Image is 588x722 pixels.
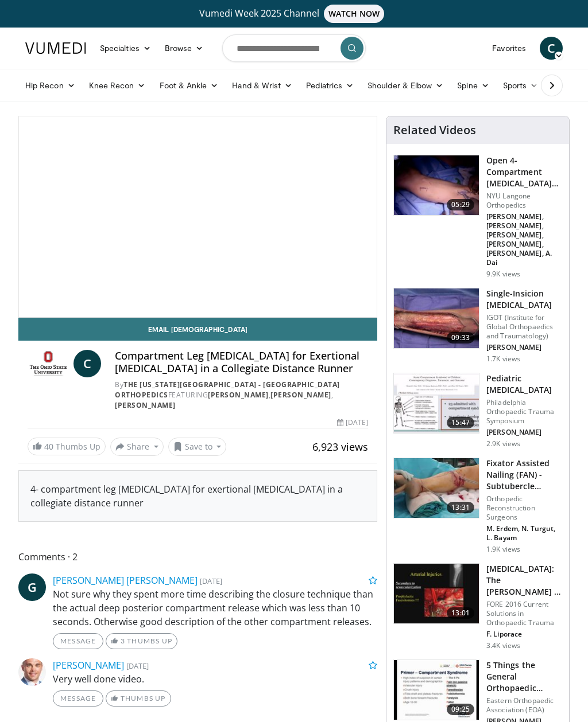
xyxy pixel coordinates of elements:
[393,373,562,448] a: 15:47 Pediatric [MEDICAL_DATA] Philadelphia Orthopaedic Trauma Symposium [PERSON_NAME] 2.9K views
[200,576,222,586] small: [DATE]
[222,34,366,62] input: Search topics, interventions
[53,574,198,587] a: [PERSON_NAME] [PERSON_NAME]
[126,661,149,671] small: [DATE]
[337,417,368,428] div: [DATE]
[486,428,562,437] p: [PERSON_NAME]
[447,607,474,619] span: 13:01
[486,545,520,554] p: 1.9K views
[93,37,158,60] a: Specialties
[299,74,361,97] a: Pediatrics
[106,690,171,707] a: Thumbs Up
[121,637,125,645] span: 3
[447,417,474,428] span: 15:47
[44,441,53,452] span: 40
[312,440,368,454] span: 6,923 views
[486,313,562,341] p: IGOT (Institute for Global Orthopaedics and Traumatology)
[110,438,164,456] button: Share
[25,42,86,54] img: VuMedi Logo
[486,212,562,267] p: [PERSON_NAME], [PERSON_NAME], [PERSON_NAME], [PERSON_NAME], [PERSON_NAME], A. Dai
[486,524,562,543] p: M. Erdem, N. Turgut, L. Bayam
[486,192,562,210] p: NYU Langone Orthopedics
[486,398,562,426] p: Philadelphia Orthopaedic Trauma Symposium
[18,658,46,686] img: Avatar
[486,494,562,522] p: Orthopedic Reconstruction Surgeons
[393,563,562,650] a: 13:01 [MEDICAL_DATA]: The [PERSON_NAME] of our Existence. How to stay out of… FORE 2016 Current S...
[486,354,520,364] p: 1.7K views
[18,318,377,341] a: Email [DEMOGRAPHIC_DATA]
[115,380,368,411] div: By FEATURING , ,
[208,390,269,400] a: [PERSON_NAME]
[394,564,479,623] img: 07578182-0862-46ce-a5eb-fb94b00da5d8.150x105_q85_crop-smart_upscale.jpg
[486,630,562,639] p: F. Liporace
[28,350,69,377] img: The Ohio State University - Wexner Medical Center Orthopedics
[19,116,377,317] video-js: Video Player
[486,270,520,279] p: 9.9K views
[158,37,211,60] a: Browse
[486,458,562,492] h3: Fixator Assisted Nailing (FAN) - Subtubercle [MEDICAL_DATA], Surgical Tec…
[115,400,176,410] a: [PERSON_NAME]
[393,458,562,554] a: 13:31 Fixator Assisted Nailing (FAN) - Subtubercle [MEDICAL_DATA], Surgical Tec… Orthopedic Recon...
[168,438,227,456] button: Save to
[394,373,479,433] img: 9a421967-a875-4fb4-aa2f-1ffe3d472be9.150x105_q85_crop-smart_upscale.jpg
[393,288,562,364] a: 09:33 Single-Insicion [MEDICAL_DATA] IGOT (Institute for Global Orthopaedics and Traumatology) [P...
[394,155,479,215] img: 7e7fcedb-39e2-4d21-920e-6c2ee15a62fc.jpg.150x105_q85_crop-smart_upscale.jpg
[486,439,520,448] p: 2.9K views
[53,633,103,649] a: Message
[270,390,331,400] a: [PERSON_NAME]
[447,199,474,210] span: 05:29
[447,502,474,513] span: 13:31
[30,482,365,510] div: 4- compartment leg [MEDICAL_DATA] for exertional [MEDICAL_DATA] in a collegiate distance runner
[394,458,479,518] img: e071edbb-ea24-493e-93e4-473a830f7230.150x105_q85_crop-smart_upscale.jpg
[486,641,520,650] p: 3.4K views
[153,74,226,97] a: Foot & Ankle
[486,373,562,396] h3: Pediatric [MEDICAL_DATA]
[486,563,562,598] h3: [MEDICAL_DATA]: The [PERSON_NAME] of our Existence. How to stay out of…
[486,288,562,311] h3: Single-Insicion [MEDICAL_DATA]
[486,659,562,694] h3: 5 Things the General Orthopaedic Surgeon Cannot Miss On-Call - Trauma
[447,332,474,344] span: 09:33
[53,672,377,686] p: Very well done video.
[496,74,546,97] a: Sports
[18,549,377,564] span: Comments 2
[486,343,562,352] p: [PERSON_NAME]
[361,74,450,97] a: Shoulder & Elbow
[18,74,82,97] a: Hip Recon
[28,438,106,455] a: 40 Thumbs Up
[115,350,368,374] h4: Compartment Leg [MEDICAL_DATA] for Exertional [MEDICAL_DATA] in a Collegiate Distance Runner
[394,660,479,720] img: 0c497feb-67dc-4c25-baef-a931a7e99440.150x105_q85_crop-smart_upscale.jpg
[53,690,103,707] a: Message
[18,573,46,601] a: G
[486,600,562,627] p: FORE 2016 Current Solutions in Orthopaedic Trauma
[82,74,153,97] a: Knee Recon
[106,633,177,649] a: 3 Thumbs Up
[18,5,570,23] a: Vumedi Week 2025 ChannelWATCH NOW
[53,587,377,629] p: Not sure why they spent more time describing the closure technique than the actual deep posterior...
[73,350,101,377] a: C
[225,74,299,97] a: Hand & Wrist
[450,74,496,97] a: Spine
[486,155,562,189] h3: Open 4-Compartment [MEDICAL_DATA] for Chronic Exertional Compartment Syn…
[115,380,340,400] a: The [US_STATE][GEOGRAPHIC_DATA] - [GEOGRAPHIC_DATA] Orthopedics
[486,696,562,715] p: Eastern Orthopaedic Association (EOA)
[324,5,385,23] span: WATCH NOW
[447,704,474,715] span: 09:25
[53,659,124,672] a: [PERSON_NAME]
[485,37,533,60] a: Favorites
[540,37,563,60] a: C
[393,155,562,279] a: 05:29 Open 4-Compartment [MEDICAL_DATA] for Chronic Exertional Compartment Syn… NYU Langone Ortho...
[393,123,476,137] h4: Related Videos
[394,288,479,348] img: 6b704a18-9e3e-4419-8ff8-513de65f434c.150x105_q85_crop-smart_upscale.jpg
